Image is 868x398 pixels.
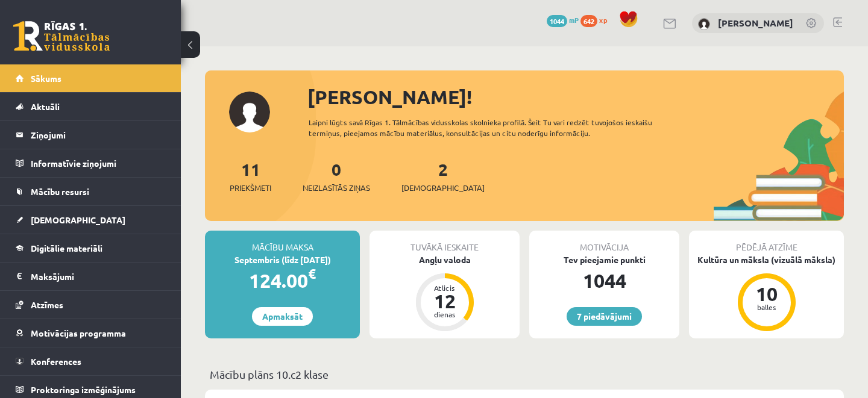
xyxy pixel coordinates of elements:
a: Sākums [16,64,166,92]
span: xp [599,15,607,25]
a: Digitālie materiāli [16,234,166,262]
div: Atlicis [427,284,463,291]
div: balles [749,303,785,311]
a: Ziņojumi [16,121,166,149]
a: [PERSON_NAME] [718,17,793,29]
div: [PERSON_NAME]! [307,82,844,111]
span: Atzīmes [31,299,63,310]
div: Tev pieejamie punkti [529,253,679,266]
div: 10 [749,284,785,303]
div: Motivācija [529,231,679,253]
legend: Ziņojumi [31,121,166,149]
a: Maksājumi [16,263,166,290]
div: Tuvākā ieskaite [370,231,520,253]
div: Laipni lūgts savā Rīgas 1. Tālmācības vidusskolas skolnieka profilā. Šeit Tu vari redzēt tuvojošo... [309,117,692,138]
span: Digitālie materiāli [31,243,102,253]
a: Angļu valoda Atlicis 12 dienas [370,253,520,333]
span: Proktoringa izmēģinājums [31,384,136,395]
span: mP [569,15,579,25]
a: 2[DEMOGRAPHIC_DATA] [401,158,485,194]
img: Anna Leibus [698,18,710,30]
a: Kultūra un māksla (vizuālā māksla) 10 balles [689,253,844,333]
a: 11Priekšmeti [230,158,271,194]
a: 0Neizlasītās ziņas [303,158,370,194]
div: 1044 [529,266,679,295]
a: Apmaksāt [252,307,313,326]
a: Mācību resursi [16,178,166,205]
span: € [308,265,316,282]
span: Aktuāli [31,101,60,112]
div: Septembris (līdz [DATE]) [205,253,360,266]
span: Priekšmeti [230,182,271,194]
div: 124.00 [205,266,360,295]
span: Mācību resursi [31,186,89,197]
a: 642 xp [580,15,613,25]
span: Neizlasītās ziņas [303,182,370,194]
span: Motivācijas programma [31,328,126,338]
div: dienas [427,311,463,318]
span: [DEMOGRAPHIC_DATA] [401,182,485,194]
span: Sākums [31,73,61,84]
div: Angļu valoda [370,253,520,266]
span: Konferences [31,356,81,367]
legend: Maksājumi [31,263,166,290]
a: Informatīvie ziņojumi [16,149,166,177]
a: Aktuāli [16,93,166,120]
div: 12 [427,291,463,311]
a: Rīgas 1. Tālmācības vidusskola [13,21,110,51]
p: Mācību plāns 10.c2 klase [210,366,839,382]
a: Konferences [16,347,166,375]
a: [DEMOGRAPHIC_DATA] [16,206,166,234]
span: 642 [580,15,597,27]
span: [DEMOGRAPHIC_DATA] [31,214,125,225]
a: 7 piedāvājumi [567,307,642,326]
legend: Informatīvie ziņojumi [31,149,166,177]
div: Kultūra un māksla (vizuālā māksla) [689,253,844,266]
a: Atzīmes [16,291,166,319]
span: 1044 [547,15,567,27]
div: Mācību maksa [205,231,360,253]
div: Pēdējā atzīme [689,231,844,253]
a: Motivācijas programma [16,319,166,347]
a: 1044 mP [547,15,579,25]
